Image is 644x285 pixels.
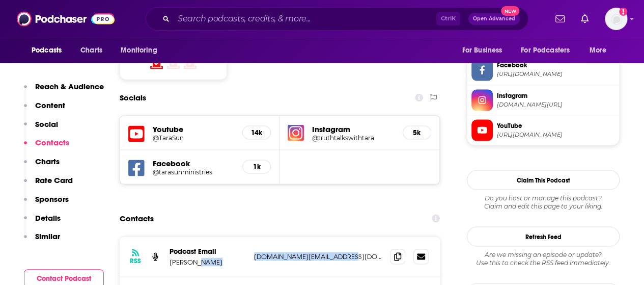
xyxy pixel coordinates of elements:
[582,41,620,60] button: open menu
[17,9,115,29] img: Podchaser - Follow, Share and Rate Podcasts
[35,231,60,241] p: Similar
[254,252,382,261] p: [DOMAIN_NAME][EMAIL_ADDRESS][DOMAIN_NAME]
[497,91,615,100] span: Instagram
[411,128,423,137] h5: 5k
[24,175,73,194] button: Rate Card
[35,175,73,185] p: Rate Card
[170,257,246,266] p: [PERSON_NAME]
[174,11,436,27] input: Search podcasts, credits, & more...
[605,8,627,30] img: User Profile
[24,82,104,100] button: Reach & Audience
[153,158,234,168] h5: Facebook
[24,157,60,175] button: Charts
[35,157,60,166] p: Charts
[288,124,304,141] img: iconImage
[473,16,515,21] span: Open Advanced
[471,59,615,81] a: Facebook[URL][DOMAIN_NAME]
[24,138,69,157] button: Contacts
[467,194,620,210] div: Claim and edit this page to your liking.
[577,10,593,28] a: Show notifications dropdown
[312,124,394,134] h5: Instagram
[467,170,620,190] button: Claim This Podcast
[153,124,234,134] h5: Youtube
[455,41,515,60] button: open menu
[312,134,394,141] a: @truthtalkswithtara
[467,250,620,267] div: Are we missing an episode or update? Use this to check the RSS feed immediately.
[251,162,262,171] h5: 1k
[436,12,460,25] span: Ctrl K
[80,43,102,58] span: Charts
[605,8,627,30] span: Logged in as WPubPR1
[120,88,146,107] h2: Socials
[24,100,65,119] button: Content
[462,43,502,58] span: For Business
[146,7,528,31] div: Search podcasts, credits, & more...
[130,256,141,265] h3: RSS
[468,13,520,25] button: Open AdvancedNew
[121,43,157,58] span: Monitoring
[35,119,58,129] p: Social
[497,121,615,130] span: YouTube
[521,43,570,58] span: For Podcasters
[251,128,262,137] h5: 14k
[24,231,60,250] button: Similar
[24,213,61,232] button: Details
[497,131,615,138] span: https://www.youtube.com/@TaraSun
[35,82,104,91] p: Reach & Audience
[497,61,615,70] span: Facebook
[501,6,519,16] span: New
[32,43,62,58] span: Podcasts
[471,89,615,111] a: Instagram[DOMAIN_NAME][URL]
[497,100,615,108] span: instagram.com/truthtalkswithtara
[114,41,170,60] button: open menu
[74,41,108,60] a: Charts
[605,8,627,30] button: Show profile menu
[590,43,607,58] span: More
[35,194,69,204] p: Sponsors
[514,41,584,60] button: open menu
[153,134,234,141] a: @TaraSun
[24,41,75,60] button: open menu
[35,213,61,223] p: Details
[24,194,69,213] button: Sponsors
[24,119,58,138] button: Social
[467,226,620,246] button: Refresh Feed
[497,70,615,78] span: https://www.facebook.com/tarasunministries
[619,8,627,16] svg: Add a profile image
[120,209,154,228] h2: Contacts
[551,10,569,28] a: Show notifications dropdown
[35,100,65,110] p: Content
[467,194,620,202] span: Do you host or manage this podcast?
[471,119,615,141] a: YouTube[URL][DOMAIN_NAME]
[35,138,69,147] p: Contacts
[170,247,246,255] p: Podcast Email
[153,168,234,175] a: @tarasunministries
